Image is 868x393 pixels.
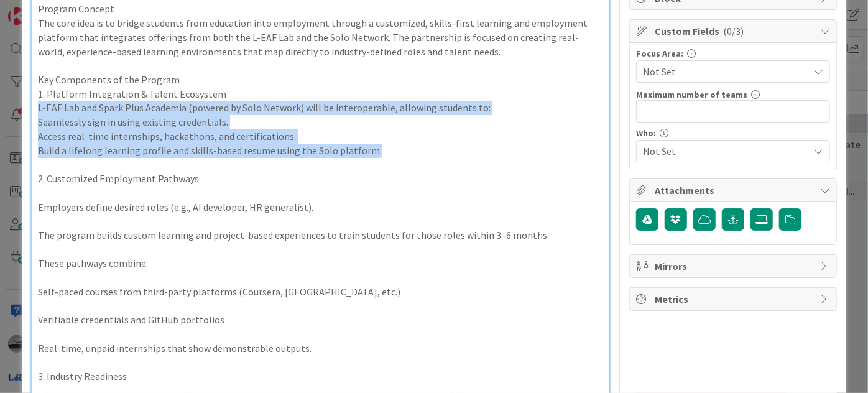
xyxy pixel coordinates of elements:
span: ( 0/3 ) [723,25,744,37]
p: 1. Platform Integration & Talent Ecosystem [38,87,603,101]
span: Mirrors [655,259,814,274]
p: Verifiable credentials and GitHub portfolios [38,313,603,327]
div: Who: [636,129,830,137]
p: L-EAF Lab and Spark Plus Academia (powered by Solo Network) will be interoperable, allowing stude... [38,101,603,115]
p: Real-time, unpaid internships that show demonstrable outputs. [38,341,603,356]
p: These pathways combine: [38,256,603,270]
p: Employers define desired roles (e.g., AI developer, HR generalist). [38,200,603,215]
p: Access real-time internships, hackathons, and certifications. [38,129,603,144]
span: Metrics [655,292,814,307]
p: Self-paced courses from third-party platforms (Coursera, [GEOGRAPHIC_DATA], etc.) [38,285,603,299]
p: Program Concept [38,2,603,16]
p: Build a lifelong learning profile and skills-based resume using the Solo platform. [38,144,603,158]
label: Maximum number of teams [636,89,747,100]
p: The core idea is to bridge students from education into employment through a customized, skills-f... [38,16,603,58]
span: Custom Fields [655,24,814,39]
p: Key Components of the Program [38,73,603,87]
span: Not Set [643,64,808,79]
p: 2. Customized Employment Pathways [38,172,603,186]
span: Not Set [643,144,808,159]
span: Attachments [655,183,814,198]
p: The program builds custom learning and project-based experiences to train students for those role... [38,228,603,243]
div: Focus Area: [636,49,830,58]
p: Seamlessly sign in using existing credentials. [38,115,603,129]
p: 3. Industry Readiness [38,369,603,384]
